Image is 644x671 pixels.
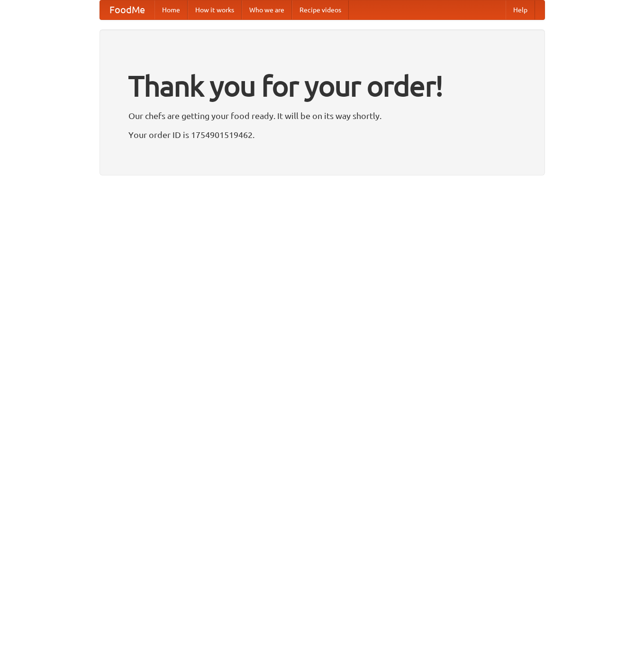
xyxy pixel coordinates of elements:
a: Help [506,0,535,19]
h1: Thank you for your order! [128,63,516,109]
p: Your order ID is 1754901519462. [128,128,516,142]
a: FoodMe [100,0,154,19]
p: Our chefs are getting your food ready. It will be on its way shortly. [128,109,516,123]
a: Home [154,0,188,19]
a: Who we are [242,0,292,19]
a: Recipe videos [292,0,349,19]
a: How it works [188,0,242,19]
